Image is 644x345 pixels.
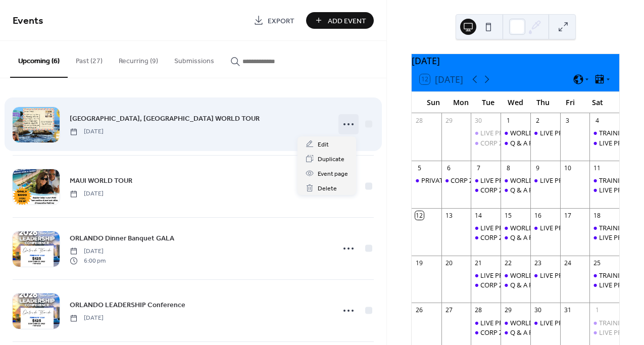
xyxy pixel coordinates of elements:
div: LIVE PRICING DEMO! [480,271,544,280]
div: LIVE PRICING DEMO! [540,271,604,280]
div: LIVE PRICING DEMO! [471,318,501,327]
div: WORLD TOUR WEDNESDAY [501,128,530,137]
div: 30 [533,306,542,315]
div: PRIVATE Team Training [412,176,441,185]
div: 14 [474,211,483,220]
div: Q & A PLUS UPDATES & TRAINING [510,185,614,194]
div: TRAINING [599,271,630,280]
span: [DATE] [70,189,104,199]
div: Q & A PLUS UPDATES & TRAINING [501,233,530,242]
div: 21 [474,259,483,267]
div: Sat [584,92,611,113]
div: TRAINING [589,128,619,137]
div: 31 [563,306,572,315]
div: WORLD TOUR WEDNESDAY [501,318,530,327]
div: LIVE PRICING DEMO w/LIVE STORIES! [589,185,619,194]
div: LIVE PRICING DEMO! [471,176,501,185]
div: LIVE PRICING DEMO! [471,128,501,137]
div: CORP ZOOM [471,138,501,147]
span: MAUI WORLD TOUR [70,176,132,186]
div: Thu [529,92,557,113]
div: 4 [593,116,602,125]
div: 29 [444,116,453,125]
div: LIVE PRICING DEMO w/LIVE STORIES! [589,233,619,242]
span: Events [13,11,43,31]
span: Event page [318,169,348,179]
button: Add Event [306,12,374,29]
button: Past (27) [68,41,111,77]
div: CORP ZOOM [480,280,519,289]
div: Q & A PLUS UPDATES & TRAINING [510,280,614,289]
div: LIVE PRICING DEMO! [540,176,604,185]
div: 7 [474,164,483,172]
div: CORP ZOOM [471,233,501,242]
div: CORP ZOOM [480,185,519,194]
div: 26 [415,306,424,315]
div: WORLD TOUR [DATE] [510,318,575,327]
span: Export [268,16,294,26]
div: Wed [502,92,529,113]
div: WORLD TOUR [DATE] [510,128,575,137]
div: LIVE PRICING DEMO w/LIVE STORIES! [589,328,619,337]
div: LIVE PRICING DEMO! [480,223,544,232]
button: Submissions [166,41,222,77]
div: Q & A PLUS UPDATES & TRAINING [501,185,530,194]
div: 11 [593,164,602,172]
div: 27 [444,306,453,315]
span: Add Event [328,16,366,26]
div: CORP ZOOM [480,138,519,147]
span: Delete [318,183,337,194]
div: CORP ZOOM [471,280,501,289]
button: Upcoming (6) [10,41,68,78]
div: WORLD TOUR [DATE] [510,223,575,232]
a: Export [246,12,302,29]
div: TRAINING [599,128,630,137]
div: WORLD TOUR WEDNESDAY [501,176,530,185]
div: 3 [563,116,572,125]
button: Recurring (9) [111,41,166,77]
div: 17 [563,211,572,220]
a: ORLANDO LEADERSHIP Conference [70,299,185,311]
div: 6 [444,164,453,172]
div: PRIVATE Team Training [421,176,490,185]
div: 19 [415,259,424,267]
div: 13 [444,211,453,220]
div: CORP ZOOM [480,328,519,337]
div: Q & A PLUS UPDATES & TRAINING [501,280,530,289]
div: WORLD TOUR WEDNESDAY [501,223,530,232]
a: [GEOGRAPHIC_DATA], [GEOGRAPHIC_DATA] WORLD TOUR [70,113,260,124]
div: LIVE PRICING DEMO! [540,223,604,232]
div: WORLD TOUR [DATE] [510,271,575,280]
div: LIVE PRICING DEMO! [540,128,604,137]
div: 2 [533,116,542,125]
a: ORLANDO Dinner Banquet GALA [70,232,174,244]
div: 9 [533,164,542,172]
div: 25 [593,259,602,267]
div: Q & A PLUS UPDATES & TRAINING [510,328,614,337]
div: Q & A PLUS UPDATES & TRAINING [510,138,614,147]
div: LIVE PRICING DEMO! [530,318,560,327]
div: 1 [593,306,602,315]
div: WORLD TOUR WEDNESDAY [501,271,530,280]
div: LIVE PRICING DEMO! [530,176,560,185]
div: 28 [415,116,424,125]
div: Q & A PLUS UPDATES & TRAINING [501,138,530,147]
div: LIVE PRICING DEMO! [471,223,501,232]
div: CORP Zoom w/CEO [441,176,471,185]
div: TRAINING [589,176,619,185]
div: 22 [504,259,513,267]
div: 5 [415,164,424,172]
div: 24 [563,259,572,267]
div: 12 [415,211,424,220]
div: 10 [563,164,572,172]
div: CORP ZOOM [471,328,501,337]
div: [DATE] [412,54,619,67]
div: CORP ZOOM [471,185,501,194]
div: LIVE PRICING DEMO! [471,271,501,280]
div: 30 [474,116,483,125]
span: Duplicate [318,154,344,165]
div: CORP Zoom w/CEO [451,176,509,185]
div: LIVE PRICING DEMO! [530,128,560,137]
span: [DATE] [70,127,104,136]
div: CORP ZOOM [480,233,519,242]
